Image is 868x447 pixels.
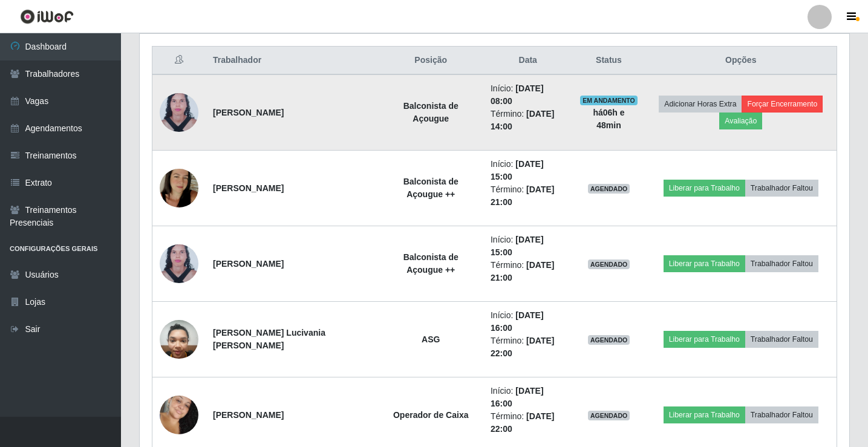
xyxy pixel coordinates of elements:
[160,154,198,223] img: 1682443314153.jpeg
[645,47,837,75] th: Opções
[491,235,544,257] time: [DATE] 15:00
[378,47,483,75] th: Posição
[422,334,440,344] strong: ASG
[403,101,458,123] strong: Balconista de Açougue
[403,177,458,199] strong: Balconista de Açougue ++
[491,259,566,284] li: Término:
[588,411,630,420] span: AGENDADO
[491,158,566,183] li: Início:
[664,255,745,272] button: Liberar para Trabalho
[160,385,198,445] img: 1750087788307.jpeg
[160,86,198,139] img: 1728382310331.jpeg
[491,183,566,209] li: Término:
[483,47,573,75] th: Data
[491,108,566,133] li: Término:
[20,9,74,24] img: CoreUI Logo
[491,310,544,333] time: [DATE] 16:00
[588,335,630,345] span: AGENDADO
[719,113,762,129] button: Avaliação
[206,47,378,75] th: Trabalhador
[393,410,469,420] strong: Operador de Caixa
[213,410,284,420] strong: [PERSON_NAME]
[664,180,745,197] button: Liberar para Trabalho
[588,184,630,194] span: AGENDADO
[213,328,325,350] strong: [PERSON_NAME] Lucivania [PERSON_NAME]
[491,309,566,334] li: Início:
[745,331,818,348] button: Trabalhador Faltou
[659,96,742,113] button: Adicionar Horas Extra
[588,259,630,269] span: AGENDADO
[213,108,284,117] strong: [PERSON_NAME]
[491,410,566,436] li: Término:
[745,255,818,272] button: Trabalhador Faltou
[745,406,818,423] button: Trabalhador Faltou
[572,47,645,75] th: Status
[664,406,745,423] button: Liberar para Trabalho
[160,238,198,290] img: 1728382310331.jpeg
[593,108,624,130] strong: há 06 h e 48 min
[491,82,566,108] li: Início:
[403,252,458,275] strong: Balconista de Açougue ++
[213,259,284,269] strong: [PERSON_NAME]
[491,386,544,408] time: [DATE] 16:00
[745,180,818,197] button: Trabalhador Faltou
[491,83,544,106] time: [DATE] 08:00
[160,313,198,365] img: 1757773919254.jpeg
[213,183,284,193] strong: [PERSON_NAME]
[491,233,566,259] li: Início:
[491,385,566,410] li: Início:
[664,331,745,348] button: Liberar para Trabalho
[742,96,823,113] button: Forçar Encerramento
[580,96,638,105] span: EM ANDAMENTO
[491,334,566,360] li: Término:
[491,159,544,181] time: [DATE] 15:00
